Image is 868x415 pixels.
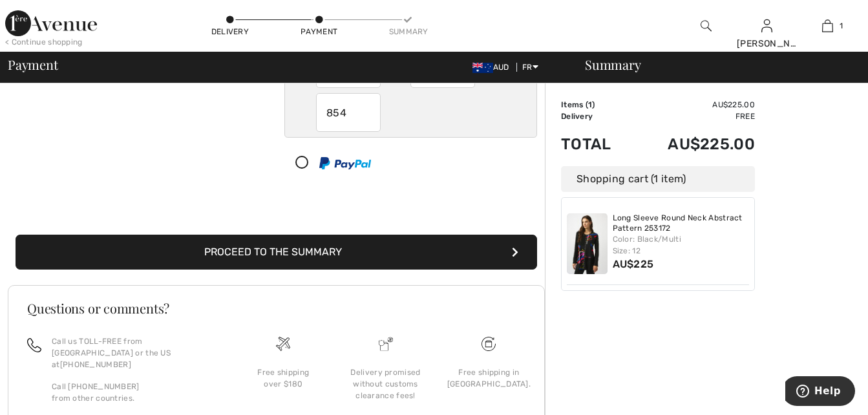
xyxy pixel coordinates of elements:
[822,18,833,34] img: My Cart
[242,367,324,390] div: Free shipping over $180
[785,376,855,409] iframe: Ouvre un widget dans lequel vous pouvez trouver plus d’informations
[379,337,393,351] img: Delivery promised with no customs clearance fees!
[761,18,772,34] img: My info
[8,58,58,71] span: Payment
[316,93,381,132] input: CVD
[840,20,843,32] span: 1
[300,26,339,37] div: Payment
[613,213,750,233] a: Long Sleeve Round Neck Abstract Pattern 253172
[561,99,632,111] td: )
[16,235,537,270] button: Proceed to the summary
[27,338,41,352] img: Call
[472,63,493,73] img: Australian Dollar
[211,26,249,37] div: Delivery
[613,258,654,270] span: AU$225
[798,18,857,34] a: 1
[569,58,860,71] div: Summary
[5,10,97,36] img: 1st Avenue
[567,213,608,274] img: Long Sleeve Round Neck Abstract Pattern 253172
[27,302,525,315] h3: Questions or comments?
[588,100,592,109] span: 1
[60,360,131,369] a: [PHONE_NUMBER]
[737,37,796,50] div: [PERSON_NAME]
[447,367,531,390] div: Free shipping in [GEOGRAPHIC_DATA].
[52,337,171,369] font: Call us TOLL-FREE from [GEOGRAPHIC_DATA] or the US at
[632,99,755,111] td: AU$225.00
[613,233,750,257] div: Color: Black/Multi Size: 12
[561,166,755,192] div: Shopping cart (1 item)
[561,100,592,109] font: Items (
[632,122,755,166] td: AU$225.00
[344,367,426,401] div: Delivery promised without customs clearance fees!
[482,337,496,351] img: Free shipping over $180
[389,26,428,37] div: Summary
[52,381,217,404] p: Call [PHONE_NUMBER] from other countries.
[276,337,290,351] img: Free shipping over $180
[701,18,712,34] img: research
[5,36,83,48] div: < Continue shopping
[472,63,514,72] span: AUD
[522,63,533,72] font: FR
[632,111,755,122] td: Free
[319,157,371,169] img: PayPal
[204,246,342,258] font: Proceed to the summary
[561,111,632,122] td: Delivery
[761,19,772,32] a: Se connecter
[561,122,632,166] td: Total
